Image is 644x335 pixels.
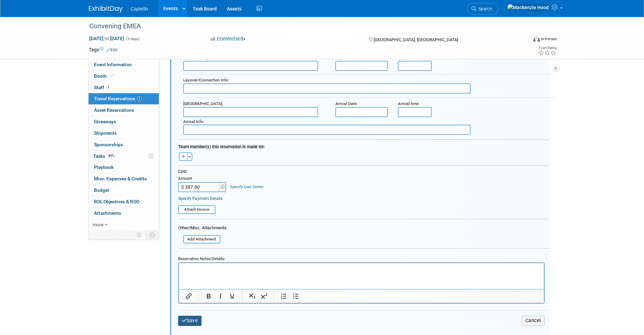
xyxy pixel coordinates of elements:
[203,291,214,301] button: Bold
[230,185,264,189] a: Specify Cost Center
[398,55,426,60] span: Departure Time
[93,153,116,159] span: Tasks
[183,78,228,82] span: Layover/Connection Info
[94,210,121,216] span: Attachments
[246,291,258,301] button: Subscript
[487,35,557,45] div: Event Format
[137,96,142,101] span: 1
[94,187,109,193] span: Budget
[183,291,194,301] button: Insert/edit link
[178,141,550,151] div: Team member(s) this reservation is made for:
[94,96,142,101] span: Travel Reservations
[131,6,148,11] span: Captello
[106,85,111,90] span: 1
[178,176,227,182] div: Amount
[94,62,132,67] span: Event Information
[335,101,358,106] small: :
[94,142,123,147] span: Sponsorships
[183,119,204,124] small: :
[89,219,159,230] a: more
[89,93,159,104] a: Travel Reservations1
[335,55,364,60] small: :
[183,55,215,60] span: Departure Airport
[178,196,222,201] a: Specify Payment Details
[226,291,238,301] button: Underline
[178,253,545,262] div: Reservation Notes/Details:
[398,101,419,106] span: Arrival time
[89,162,159,173] a: Playbook
[89,208,159,219] a: Attachments
[87,20,517,32] div: Convening EMEA
[103,36,110,41] span: to
[533,36,540,42] img: Format-Inperson.png
[179,263,544,289] iframe: Rich Text Area
[398,55,427,60] small: :
[476,6,492,11] span: Search
[178,225,228,233] div: Other/Misc. Attachments:
[278,291,290,301] button: Numbered list
[125,37,140,41] span: (3 days)
[507,4,549,11] img: Mackenzie Hood
[94,176,147,181] span: Misc. Expenses & Credits
[89,105,159,116] a: Asset Reservations
[106,48,118,52] a: Edit
[145,230,159,239] td: Toggle Event Tabs
[89,116,159,127] a: Giveaways
[89,151,159,162] a: Tasks89%
[134,230,145,239] td: Personalize Event Tab Strip
[398,101,420,106] small: :
[110,74,113,78] i: Booth reservation complete
[89,139,159,150] a: Sponsorships
[94,119,116,124] span: Giveaways
[290,291,302,301] button: Bullet list
[183,101,222,106] span: [GEOGRAPHIC_DATA]
[89,59,159,70] a: Event Information
[89,82,159,93] a: Staff1
[94,164,114,170] span: Playbook
[94,107,134,113] span: Asset Reservations
[522,316,545,326] button: Cancel
[208,35,248,43] button: Committed
[258,291,270,301] button: Superscript
[335,101,357,106] span: Arrival Date
[183,101,223,106] small: :
[89,196,159,207] a: ROI, Objectives & ROO
[89,71,159,82] a: Booth
[467,3,498,15] a: Search
[183,78,229,82] small: :
[94,130,117,136] span: Shipments
[335,55,363,60] span: Departure Date
[178,169,550,175] div: Cost:
[94,199,139,204] span: ROI, Objectives & ROO
[89,6,123,12] img: ExhibitDay
[183,55,216,60] small: :
[178,316,202,326] button: Save
[89,35,124,42] span: [DATE] [DATE]
[541,36,557,42] div: In-Person
[94,85,111,90] span: Staff
[89,128,159,139] a: Shipments
[89,173,159,184] a: Misc. Expenses & Credits
[89,46,118,53] td: Tags
[89,185,159,196] a: Budget
[94,73,115,79] span: Booth
[374,37,458,42] span: [GEOGRAPHIC_DATA], [GEOGRAPHIC_DATA]
[93,222,103,227] span: more
[107,153,116,158] span: 89%
[183,119,203,124] span: Arrival Info
[538,46,556,50] div: Event Rating
[215,291,226,301] button: Italic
